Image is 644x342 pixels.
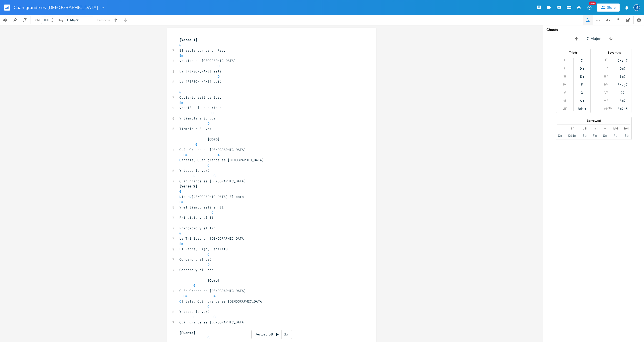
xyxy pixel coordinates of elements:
[179,231,181,235] span: G
[563,74,566,78] div: iii
[14,5,98,10] span: Cuan grande es [DEMOGRAPHIC_DATA]
[179,288,246,293] span: Cuán Grande es [DEMOGRAPHIC_DATA]
[607,74,608,78] sup: 7
[633,4,640,11] div: Ministerio de Adoracion Aguadilla
[179,116,216,120] span: Y tiembla a Su voz
[179,215,216,220] span: Principio y el fin
[605,91,607,95] div: V
[179,268,214,272] span: Cordero y el León
[179,168,212,173] span: Y todos lo verán
[607,5,616,10] div: Share
[607,98,608,102] sup: 7
[605,66,606,70] div: ii
[251,330,292,339] div: Autoscroll
[208,335,210,340] span: G
[558,134,562,138] div: Cm
[183,294,187,298] span: Bm
[179,179,246,183] span: Cuán grande es [DEMOGRAPHIC_DATA]
[603,134,607,138] div: Gm
[593,134,597,138] div: Fm
[179,105,222,110] span: venció a la oscuridad
[620,66,626,70] div: Dm7
[618,107,628,111] div: Bm7b5
[618,82,628,87] div: FMaj7
[580,74,584,78] div: Em
[179,37,197,42] span: [Verso 1]
[614,134,618,138] div: Ab
[597,51,631,54] div: Sevenths
[560,126,560,131] div: i
[212,210,214,215] span: C
[594,126,596,131] div: iv
[564,58,565,62] div: I
[179,309,212,314] span: Y todos lo verán
[179,189,181,194] span: G
[604,74,607,78] div: iii
[179,226,216,230] span: Principio y el fin
[563,99,566,103] div: vi
[208,304,210,309] span: C
[212,221,214,225] span: D
[581,91,583,95] div: G
[179,184,197,188] span: [Verse 2]
[604,107,607,111] div: vii
[589,2,596,5] div: New
[563,82,566,87] div: IV
[179,320,246,324] span: Cuán grande es [DEMOGRAPHIC_DATA]
[556,119,631,122] div: Borrowed
[179,194,181,199] span: D
[212,294,216,298] span: Em
[179,330,195,335] span: [Puente]
[179,200,183,204] span: Em
[580,99,584,103] div: Am
[179,90,181,94] span: G
[183,153,187,157] span: Bm
[571,126,574,131] div: ii°
[581,58,583,62] div: C
[179,43,181,47] span: G
[67,18,78,22] span: C Major
[568,134,576,138] div: Ddim
[179,158,181,162] span: C
[179,95,222,100] span: Cubierto está de luz,
[580,66,584,70] div: Dm
[281,330,291,339] div: 3x
[546,28,641,32] div: Chords
[583,126,587,131] div: bIII
[218,74,220,79] span: D
[604,99,607,103] div: vi
[625,134,629,138] div: Bb
[34,19,39,22] div: BPM
[179,194,244,199] span: ía a [DEMOGRAPHIC_DATA] El está
[604,126,606,131] div: v
[179,79,222,84] span: La [PERSON_NAME] está
[597,4,620,12] button: Share
[179,48,226,53] span: El esplendor de un Rey,
[179,58,236,63] span: vestido en [GEOGRAPHIC_DATA]
[208,121,210,126] span: D
[208,278,220,283] span: [Coro]
[179,69,222,73] span: La [PERSON_NAME] está
[578,107,586,111] div: Bdim
[208,163,210,167] span: C
[620,99,626,103] div: Am7
[583,134,587,138] div: Eb
[607,106,612,110] sup: 7b5
[179,236,246,241] span: La Trinidad en [DEMOGRAPHIC_DATA]
[564,66,566,70] div: ii
[179,241,183,246] span: Em
[208,252,210,256] span: C
[179,158,264,162] span: ántale, Cuán grande es [DEMOGRAPHIC_DATA]
[606,58,608,62] sup: 7
[556,51,590,54] div: Triads
[624,126,629,131] div: bVII
[179,257,214,262] span: Cordero y el León
[587,36,601,42] span: C Major
[179,100,183,105] span: Em
[96,19,110,22] div: Transpose
[193,315,195,319] span: D
[581,82,583,87] div: F
[604,82,607,87] div: IV
[179,247,228,251] span: El Padre, Hijo, Espíritu
[633,2,640,13] button: M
